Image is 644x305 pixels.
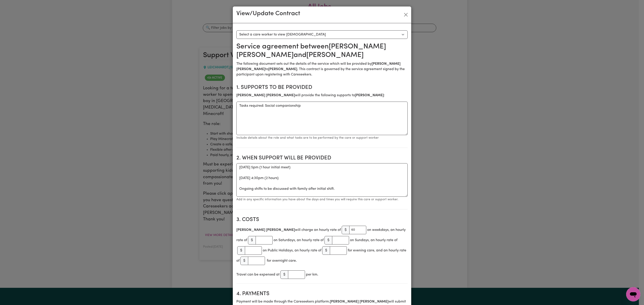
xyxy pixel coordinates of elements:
[324,236,332,244] span: $
[236,93,408,98] p: will provide the following supports to :
[402,11,409,18] button: Close
[342,226,350,234] span: $
[236,163,408,197] textarea: [DATE] 5pm (1 hour initial meet) [DATE] 4:30pm (2 hours) Ongoing shifts to be discussed with fami...
[236,42,408,60] h2: Service agreement between [PERSON_NAME] [PERSON_NAME] and [PERSON_NAME]
[280,270,288,279] span: $
[240,257,248,265] span: $
[355,94,384,97] b: [PERSON_NAME]
[626,287,640,301] iframe: Button to launch messaging window, conversation in progress
[236,228,295,232] b: [PERSON_NAME] [PERSON_NAME]
[330,300,388,303] b: [PERSON_NAME] [PERSON_NAME]
[236,94,295,97] b: [PERSON_NAME] [PERSON_NAME]
[236,217,408,223] h2: 3. Costs
[236,155,408,161] h2: 2. When support will be provided
[236,136,379,140] small: Include details about the role and what tasks are to be performed by the care or support worker
[236,225,408,266] div: will charge an hourly rate of on weekdays, an hourly rate of on Saturdays, an hourly rate of on S...
[236,61,408,77] p: The following document sets out the details of the service which will be provided by to . This co...
[248,236,256,244] span: $
[322,246,330,255] span: $
[236,102,408,135] textarea: Tasks required: Social companionship
[236,269,408,280] div: Travel can be expensed at per km.
[236,291,408,297] h2: 4. Payments
[236,10,300,18] h3: View/Update Contract
[268,67,297,71] b: [PERSON_NAME]
[236,198,398,201] small: Add in any specific information you have about the days and times you will require this care or s...
[237,246,245,255] span: $
[236,84,408,91] h2: 1. Supports to be provided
